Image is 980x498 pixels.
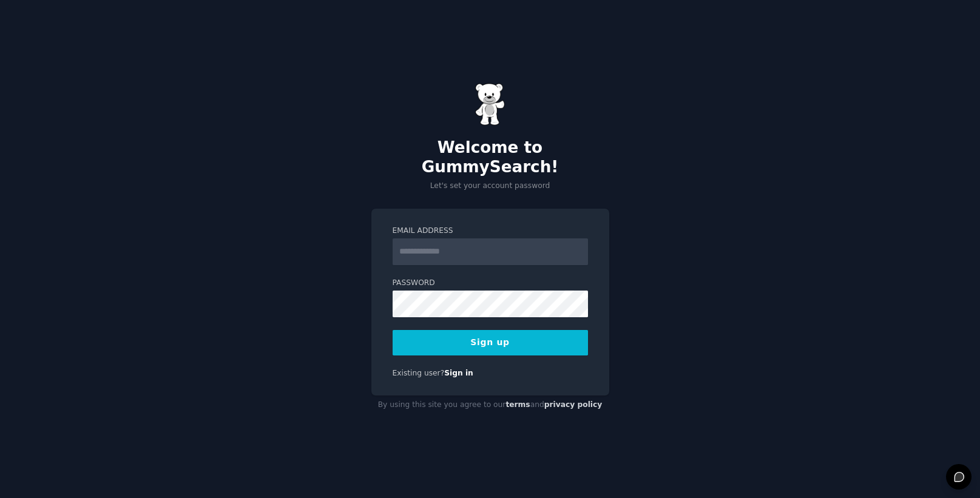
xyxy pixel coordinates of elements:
span: Existing user? [393,369,445,377]
label: Password [393,278,588,289]
a: Sign in [444,369,473,377]
p: Let's set your account password [371,181,609,192]
label: Email Address [393,226,588,237]
div: By using this site you agree to our and [371,395,609,415]
a: privacy policy [544,400,603,409]
img: Gummy Bear [475,83,505,126]
button: Sign up [393,330,588,355]
h2: Welcome to GummySearch! [371,138,609,177]
a: terms [505,400,530,409]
